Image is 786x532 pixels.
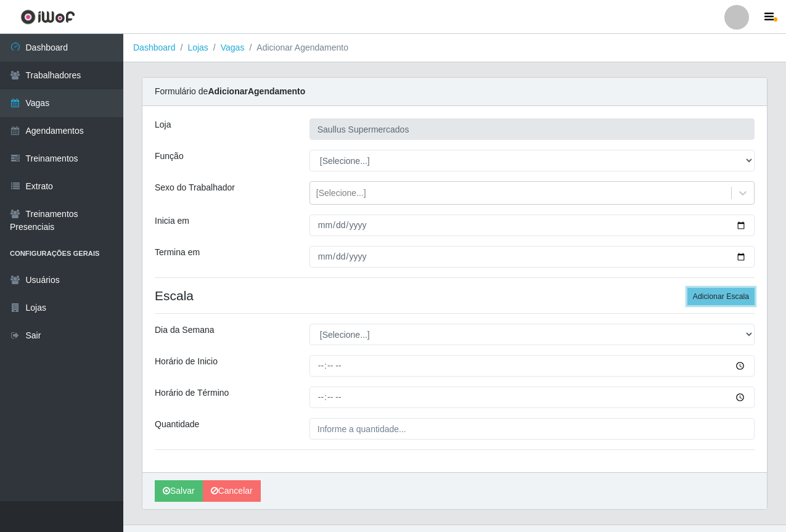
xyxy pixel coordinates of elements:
a: Lojas [187,43,208,52]
button: Adicionar Escala [687,288,755,305]
img: CoreUI Logo [20,9,75,25]
li: Adicionar Agendamento [244,41,348,54]
label: Horário de Término [155,387,229,399]
div: [Selecione...] [316,187,366,200]
div: Formulário de [142,78,767,106]
input: 00/00/0000 [309,246,755,268]
input: 00:00 [309,387,755,408]
a: Dashboard [133,43,176,52]
label: Função [155,150,184,163]
input: Informe a quantidade... [309,418,755,440]
label: Dia da Semana [155,324,215,337]
label: Termina em [155,246,200,259]
a: Vagas [221,43,245,52]
input: 00/00/0000 [309,215,755,236]
strong: Adicionar Agendamento [208,86,305,96]
label: Sexo do Trabalhador [155,181,235,194]
input: 00:00 [309,355,755,377]
label: Inicia em [155,215,189,227]
a: Cancelar [203,480,261,502]
nav: breadcrumb [123,34,786,62]
label: Horário de Inicio [155,355,218,368]
h4: Escala [155,288,755,303]
label: Quantidade [155,418,199,431]
button: Salvar [155,480,203,502]
label: Loja [155,118,171,131]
